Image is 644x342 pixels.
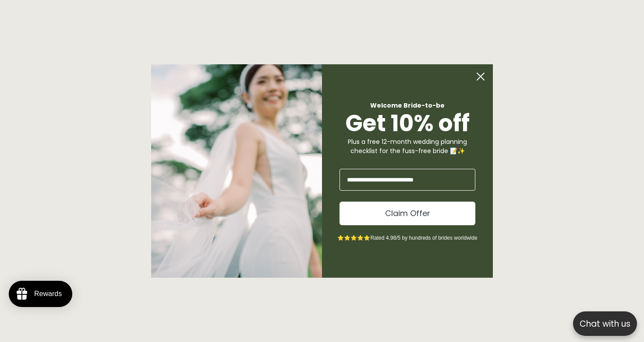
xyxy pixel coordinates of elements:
[151,64,322,278] img: Bone and Grey
[573,311,637,336] button: Open chatbox
[337,235,370,241] span: ⭐⭐⭐⭐⭐
[573,318,637,330] p: Chat with us
[348,137,467,155] span: Plus a free 12-month wedding planning checklist for the fuss-free bride 📝✨
[340,202,475,225] button: Claim Offer
[34,290,62,298] div: Rewards
[340,169,475,191] input: Enter Your Email
[345,107,470,139] span: Get 10% off
[370,101,445,110] span: Welcome Bride-to-be
[472,68,489,85] button: Close dialog
[370,235,477,241] span: Rated 4.98/5 by hundreds of brides worldwide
